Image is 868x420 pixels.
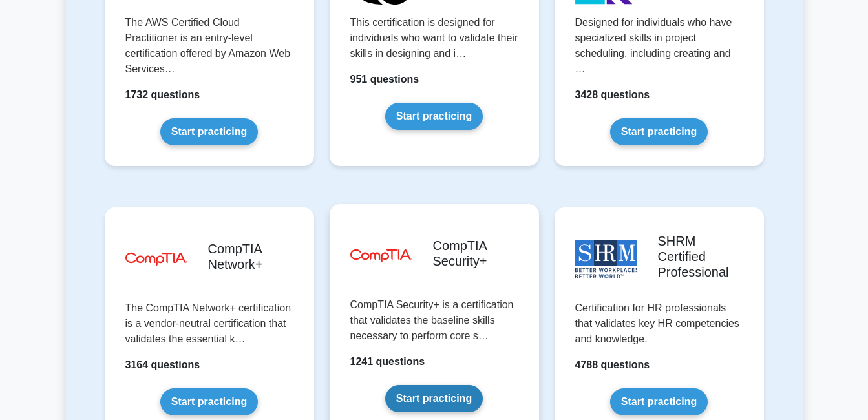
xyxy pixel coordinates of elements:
a: Start practicing [385,385,483,412]
a: Start practicing [385,103,483,130]
a: Start practicing [610,118,708,145]
a: Start practicing [160,118,258,145]
a: Start practicing [610,388,708,415]
a: Start practicing [160,388,258,415]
